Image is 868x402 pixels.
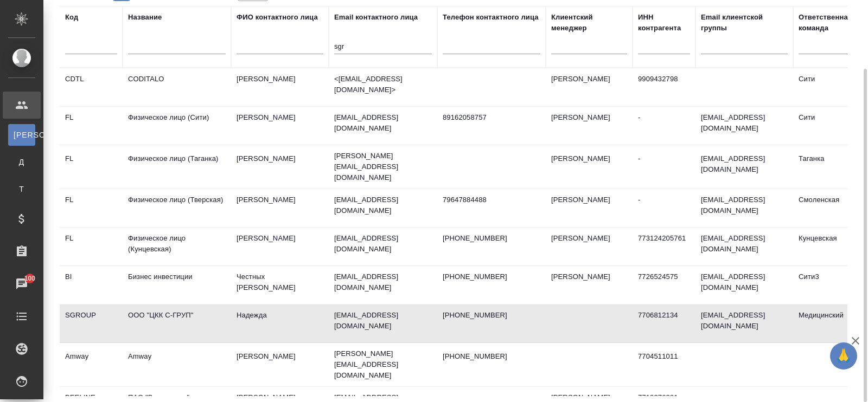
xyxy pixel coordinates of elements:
td: 7706812134 [633,304,695,342]
td: [PERSON_NAME] [231,148,329,186]
td: [EMAIL_ADDRESS][DOMAIN_NAME] [695,304,793,342]
span: Т [14,184,30,194]
span: 100 [18,273,42,284]
p: [PERSON_NAME][EMAIL_ADDRESS][DOMAIN_NAME] [334,348,432,381]
div: ИНН контрагента [638,12,690,34]
p: 79647884488 [443,194,540,205]
div: ФИО контактного лица [237,12,318,23]
td: 7704511011 [633,346,695,384]
p: [EMAIL_ADDRESS][DOMAIN_NAME] [334,310,432,332]
td: [PERSON_NAME] [546,228,633,265]
td: [PERSON_NAME] [546,266,633,304]
td: - [633,189,695,227]
td: - [633,107,695,145]
td: FL [60,189,123,227]
td: Надежда [231,304,329,342]
button: 🙏 [830,342,857,369]
td: [PERSON_NAME] [231,189,329,227]
p: [EMAIL_ADDRESS][DOMAIN_NAME] [334,271,432,293]
span: [PERSON_NAME] [14,129,30,140]
td: [PERSON_NAME] [231,346,329,384]
td: Физическое лицо (Сити) [123,107,231,145]
p: <[EMAIL_ADDRESS][DOMAIN_NAME]> [334,74,432,95]
p: [PERSON_NAME][EMAIL_ADDRESS][DOMAIN_NAME] [334,151,432,183]
td: Amway [60,346,123,384]
td: 7726524575 [633,266,695,304]
td: Честных [PERSON_NAME] [231,266,329,304]
a: [PERSON_NAME] [8,124,35,146]
a: 100 [3,270,41,297]
td: Физическое лицо (Тверская) [123,189,231,227]
td: [EMAIL_ADDRESS][DOMAIN_NAME] [695,107,793,145]
td: [PERSON_NAME] [546,148,633,186]
td: Физическое лицо (Таганка) [123,148,231,186]
td: CDTL [60,68,123,106]
td: FL [60,107,123,145]
td: Физическое лицо (Кунцевская) [123,228,231,265]
td: Бизнес инвестиции [123,266,231,304]
div: Телефон контактного лица [443,12,539,23]
p: [PHONE_NUMBER] [443,310,540,321]
td: [PERSON_NAME] [231,68,329,106]
td: [EMAIL_ADDRESS][DOMAIN_NAME] [695,228,793,265]
p: [PHONE_NUMBER] [443,271,540,282]
a: Т [8,178,35,200]
p: [EMAIL_ADDRESS][DOMAIN_NAME] [334,112,432,134]
td: FL [60,148,123,186]
div: Email контактного лица [334,12,418,23]
p: [PHONE_NUMBER] [443,351,540,362]
td: SGROUP [60,304,123,342]
div: Клиентский менеджер [551,12,627,34]
td: [PERSON_NAME] [231,107,329,145]
span: Д [14,157,30,167]
span: 🙏 [834,345,853,367]
p: [EMAIL_ADDRESS][DOMAIN_NAME] [334,233,432,255]
a: Д [8,151,35,173]
td: [PERSON_NAME] [231,228,329,265]
td: [PERSON_NAME] [546,107,633,145]
td: [EMAIL_ADDRESS][DOMAIN_NAME] [695,148,793,186]
p: [PHONE_NUMBER] [443,233,540,244]
td: ООО "ЦКК С-ГРУП" [123,304,231,342]
td: [EMAIL_ADDRESS][DOMAIN_NAME] [695,266,793,304]
td: [EMAIL_ADDRESS][DOMAIN_NAME] [695,189,793,227]
td: Amway [123,346,231,384]
div: Название [128,12,162,23]
div: Email клиентской группы [701,12,788,34]
td: FL [60,228,123,265]
td: BI [60,266,123,304]
td: CODITALO [123,68,231,106]
td: [PERSON_NAME] [546,189,633,227]
td: - [633,148,695,186]
td: 9909432798 [633,68,695,106]
div: Код [65,12,78,23]
p: [EMAIL_ADDRESS][DOMAIN_NAME] [334,194,432,216]
p: 89162058757 [443,112,540,123]
td: [PERSON_NAME] [546,68,633,106]
td: 773124205761 [633,228,695,265]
